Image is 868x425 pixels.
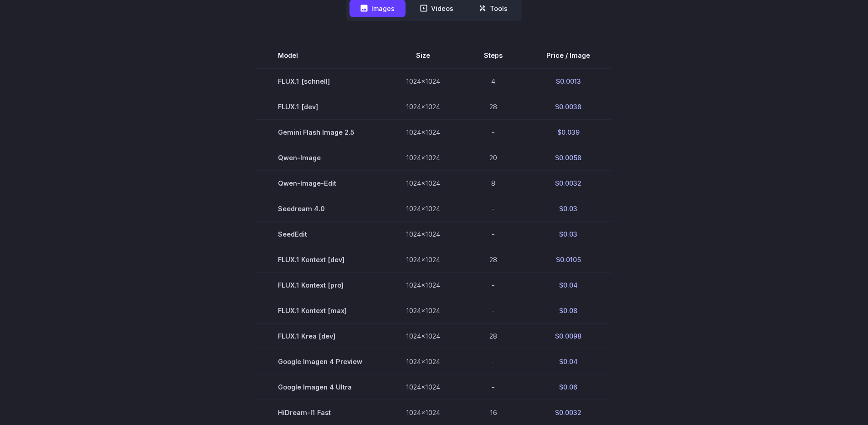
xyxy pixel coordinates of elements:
td: 4 [462,68,524,94]
td: 1024x1024 [384,68,462,94]
span: Gemini Flash Image 2.5 [278,127,362,137]
td: $0.0098 [524,324,612,349]
th: Size [384,43,462,68]
td: - [462,222,524,247]
td: 1024x1024 [384,145,462,170]
td: FLUX.1 [dev] [256,94,384,119]
td: $0.03 [524,222,612,247]
td: 28 [462,94,524,119]
td: $0.039 [524,119,612,145]
td: $0.04 [524,349,612,374]
td: 8 [462,170,524,196]
td: Qwen-Image-Edit [256,170,384,196]
td: FLUX.1 Krea [dev] [256,324,384,349]
td: 1024x1024 [384,222,462,247]
td: SeedEdit [256,222,384,247]
td: $0.0013 [524,68,612,94]
th: Price / Image [524,43,612,68]
th: Model [256,43,384,68]
td: $0.03 [524,196,612,222]
td: $0.0058 [524,145,612,170]
td: 28 [462,247,524,273]
td: $0.08 [524,298,612,324]
td: 1024x1024 [384,170,462,196]
td: 1024x1024 [384,94,462,119]
td: 1024x1024 [384,349,462,374]
td: $0.0032 [524,170,612,196]
td: - [462,196,524,222]
td: FLUX.1 Kontext [max] [256,298,384,324]
td: 1024x1024 [384,374,462,400]
td: 1024x1024 [384,247,462,273]
td: Google Imagen 4 Preview [256,349,384,374]
td: - [462,349,524,374]
td: $0.0038 [524,94,612,119]
td: 1024x1024 [384,298,462,324]
td: - [462,273,524,298]
td: 28 [462,324,524,349]
td: - [462,374,524,400]
td: 1024x1024 [384,196,462,222]
th: Steps [462,43,524,68]
td: 1024x1024 [384,273,462,298]
td: Seedream 4.0 [256,196,384,222]
td: - [462,119,524,145]
td: FLUX.1 Kontext [pro] [256,273,384,298]
td: FLUX.1 [schnell] [256,68,384,94]
td: Qwen-Image [256,145,384,170]
td: $0.0105 [524,247,612,273]
td: 1024x1024 [384,324,462,349]
td: $0.06 [524,374,612,400]
td: FLUX.1 Kontext [dev] [256,247,384,273]
td: 20 [462,145,524,170]
td: $0.04 [524,273,612,298]
td: 1024x1024 [384,119,462,145]
td: Google Imagen 4 Ultra [256,374,384,400]
td: - [462,298,524,324]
